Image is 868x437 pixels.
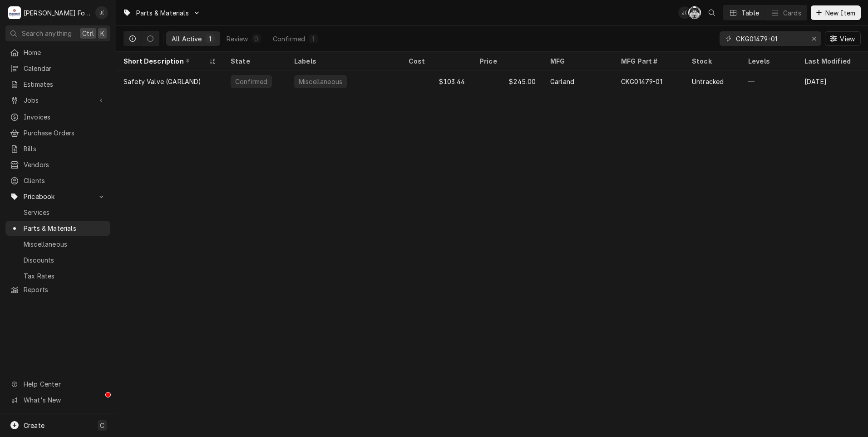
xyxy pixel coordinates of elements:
[22,29,72,38] span: Search anything
[741,70,797,92] div: —
[807,31,821,46] button: Erase input
[838,34,857,44] span: View
[24,64,106,73] span: Calendar
[5,125,110,140] a: Purchase Orders
[741,8,759,18] div: Table
[5,268,110,283] a: Tax Rates
[24,208,106,217] span: Services
[797,70,868,92] div: [DATE]
[24,379,105,389] span: Help Center
[8,6,21,19] div: Marshall Food Equipment Service's Avatar
[688,6,701,19] div: Chris Murphy (103)'s Avatar
[227,34,248,44] div: Review
[5,205,110,220] a: Services
[5,189,110,204] a: Go to Pricebook
[24,271,106,281] span: Tax Rates
[692,56,732,66] div: Stock
[678,6,691,19] div: Jeff Debigare (109)'s Avatar
[825,31,861,46] button: View
[5,282,110,297] a: Reports
[100,29,104,38] span: K
[24,255,106,265] span: Discounts
[24,79,106,89] span: Estimates
[401,70,472,92] div: $103.44
[24,285,106,294] span: Reports
[688,6,701,19] div: C(
[5,221,110,236] a: Parts & Materials
[621,56,676,66] div: MFG Part #
[95,6,108,19] div: J(
[783,8,801,18] div: Cards
[298,77,343,86] div: Miscellaneous
[24,223,106,233] span: Parts & Materials
[207,34,213,44] div: 1
[5,93,110,108] a: Go to Jobs
[24,160,106,169] span: Vendors
[550,56,605,66] div: MFG
[234,77,268,86] div: Confirmed
[254,34,259,44] div: 0
[748,56,788,66] div: Levels
[5,377,110,392] a: Go to Help Center
[5,109,110,124] a: Invoices
[24,95,92,105] span: Jobs
[24,8,90,18] div: [PERSON_NAME] Food Equipment Service
[24,144,106,154] span: Bills
[82,29,94,38] span: Ctrl
[24,395,105,405] span: What's New
[100,421,104,430] span: C
[24,239,106,249] span: Miscellaneous
[95,6,108,19] div: Jeff Debigare (109)'s Avatar
[550,77,574,86] div: Garland
[311,34,316,44] div: 1
[24,192,92,201] span: Pricebook
[123,56,207,66] div: Short Description
[621,77,662,86] div: CKG01479-01
[804,56,859,66] div: Last Modified
[811,5,861,20] button: New Item
[5,45,110,60] a: Home
[736,31,804,46] input: Keyword search
[5,141,110,156] a: Bills
[24,128,106,138] span: Purchase Orders
[692,77,724,86] div: Untracked
[5,237,110,252] a: Miscellaneous
[409,56,463,66] div: Cost
[5,173,110,188] a: Clients
[136,8,189,18] span: Parts & Materials
[24,112,106,122] span: Invoices
[472,70,543,92] div: $245.00
[824,8,857,18] span: New Item
[5,77,110,92] a: Estimates
[479,56,534,66] div: Price
[5,392,110,407] a: Go to What's New
[231,56,278,66] div: State
[8,6,21,19] div: M
[24,422,44,429] span: Create
[294,56,394,66] div: Labels
[123,77,202,86] div: Safety Valve (GARLAND)
[24,48,106,57] span: Home
[172,34,202,44] div: All Active
[119,5,204,20] a: Go to Parts & Materials
[5,61,110,76] a: Calendar
[678,6,691,19] div: J(
[5,25,110,41] button: Search anythingCtrlK
[24,176,106,185] span: Clients
[5,253,110,268] a: Discounts
[5,157,110,172] a: Vendors
[273,34,305,44] div: Confirmed
[705,5,719,20] button: Open search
